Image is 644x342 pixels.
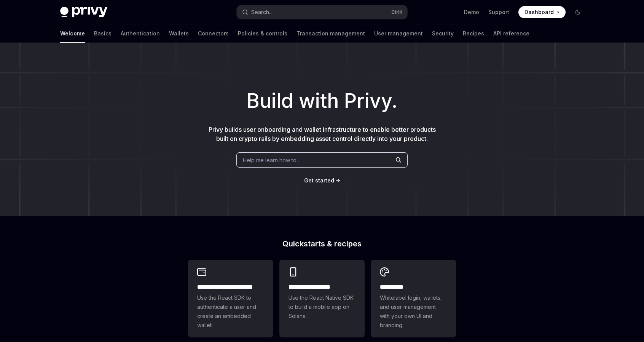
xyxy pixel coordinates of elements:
a: Connectors [198,24,229,43]
a: Basics [94,24,112,43]
span: Get started [304,177,334,184]
a: Recipes [463,24,484,43]
span: Dashboard [524,8,554,16]
span: Privy builds user onboarding and wallet infrastructure to enable better products built on crypto ... [209,126,436,142]
h2: Quickstarts & recipes [188,240,456,248]
a: Get started [304,177,334,184]
div: Search... [251,8,273,17]
a: Demo [464,8,479,16]
a: Authentication [121,24,160,43]
a: Support [488,8,509,16]
a: Policies & controls [238,24,287,43]
a: Welcome [60,24,85,43]
a: **** **** **** ***Use the React Native SDK to build a mobile app on Solana. [279,260,365,337]
a: Transaction management [296,24,365,43]
a: Dashboard [518,6,566,18]
img: dark logo [60,7,107,18]
span: Whitelabel login, wallets, and user management with your own UI and branding. [380,293,447,330]
button: Toggle dark mode [572,6,584,18]
h1: Build with Privy. [12,86,632,116]
a: API reference [493,24,529,43]
a: Wallets [169,24,189,43]
span: Use the React Native SDK to build a mobile app on Solana. [289,293,355,321]
span: Use the React SDK to authenticate a user and create an embedded wallet. [197,293,264,330]
span: Help me learn how to… [243,156,301,164]
span: Ctrl K [391,9,403,15]
a: **** *****Whitelabel login, wallets, and user management with your own UI and branding. [371,260,456,337]
a: Security [432,24,454,43]
a: User management [374,24,423,43]
button: Search...CtrlK [237,5,407,19]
